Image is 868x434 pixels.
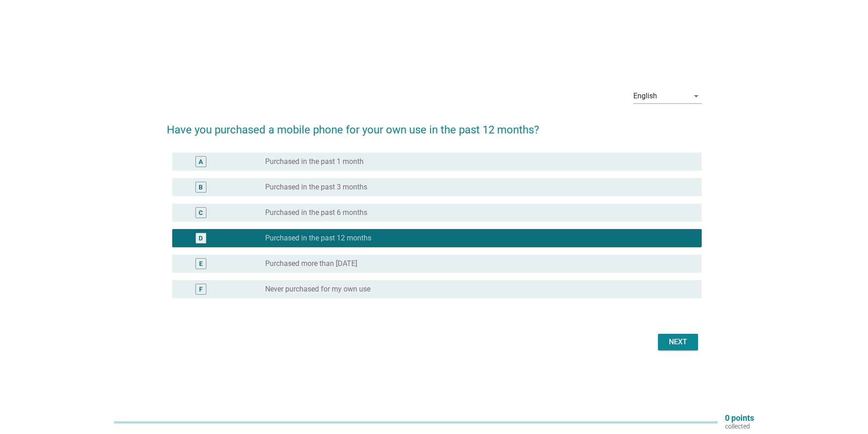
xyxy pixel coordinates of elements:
div: C [199,208,203,217]
div: English [633,92,657,100]
label: Purchased in the past 12 months [265,234,371,243]
div: Next [665,337,691,347]
button: Next [658,334,698,350]
label: Purchased in the past 1 month [265,157,364,166]
div: A [199,157,203,166]
label: Purchased more than [DATE] [265,259,357,268]
label: Purchased in the past 3 months [265,183,367,192]
div: B [199,182,203,192]
div: E [199,259,203,268]
div: F [199,284,203,294]
h2: Have you purchased a mobile phone for your own use in the past 12 months? [167,112,702,138]
div: D [199,233,203,243]
i: arrow_drop_down [691,91,702,102]
p: 0 points [725,414,754,422]
p: collected [725,422,754,430]
label: Never purchased for my own use [265,285,370,294]
label: Purchased in the past 6 months [265,208,367,217]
